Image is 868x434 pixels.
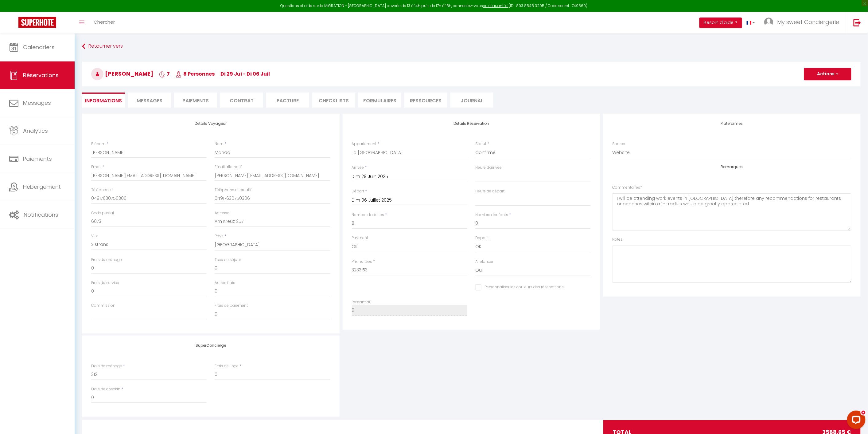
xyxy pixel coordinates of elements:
[91,70,153,77] span: [PERSON_NAME]
[483,3,508,8] a: en cliquant ici
[215,303,248,309] label: Frais de paiement
[764,18,773,27] img: ...
[612,185,642,191] label: Commentaires
[352,299,372,305] label: Restant dû
[450,93,493,108] li: Journal
[23,99,51,107] span: Messages
[699,18,742,28] button: Besoin d'aide ?
[174,93,217,108] li: Paiements
[91,141,106,147] label: Prénom
[215,363,239,369] label: Frais de linge
[358,93,401,108] li: FORMULAIRES
[352,259,372,265] label: Prix nuitées
[475,212,508,218] label: Nombre d'enfants
[760,12,847,34] a: ... My sweet Conciergerie
[312,93,355,108] li: CHECKLISTS
[475,188,504,194] label: Heure de départ
[94,19,115,25] span: Chercher
[91,257,122,263] label: Frais de ménage
[215,164,242,170] label: Email alternatif
[777,18,839,26] span: My sweet Conciergerie
[352,212,384,218] label: Nombre d'adultes
[215,187,251,193] label: Téléphone alternatif
[475,141,486,147] label: Statut
[352,188,364,194] label: Départ
[18,17,56,28] img: Super Booking
[215,141,224,147] label: Nom
[612,141,625,147] label: Source
[215,210,229,216] label: Adresse
[352,121,591,126] h4: Détails Réservation
[612,121,851,126] h4: Plateformes
[220,70,270,77] span: di 29 Jui - di 06 Juil
[404,93,447,108] li: Ressources
[91,164,101,170] label: Email
[220,93,263,108] li: Contrat
[159,70,170,77] span: 7
[475,165,502,171] label: Heure d'arrivée
[91,121,330,126] h4: Détails Voyageur
[91,343,330,348] h4: SuperConcierge
[91,303,115,309] label: Commission
[137,97,162,104] span: Messages
[475,259,493,265] label: A relancer
[352,235,368,241] label: Payment
[352,141,377,147] label: Appartement
[91,233,99,239] label: Ville
[82,41,861,52] a: Retourner vers
[176,70,215,77] span: 8 Personnes
[804,68,851,80] button: Actions
[842,408,868,434] iframe: LiveChat chat widget
[91,280,119,286] label: Frais de service
[352,165,364,171] label: Arrivée
[91,187,111,193] label: Téléphone
[854,19,861,26] img: logout
[215,257,241,263] label: Taxe de séjour
[612,165,851,169] h4: Remarques
[91,363,122,369] label: Frais de ménage
[23,43,55,51] span: Calendriers
[82,93,125,108] li: Informations
[23,155,52,163] span: Paiements
[23,71,59,79] span: Réservations
[24,211,58,219] span: Notifications
[23,127,48,135] span: Analytics
[215,233,224,239] label: Pays
[89,12,119,34] a: Chercher
[91,210,114,216] label: Code postal
[612,237,623,243] label: Notes
[23,183,61,191] span: Hébergement
[475,235,490,241] label: Deposit
[266,93,309,108] li: Facture
[215,280,235,286] label: Autres frais
[91,386,120,392] label: Frais de checkin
